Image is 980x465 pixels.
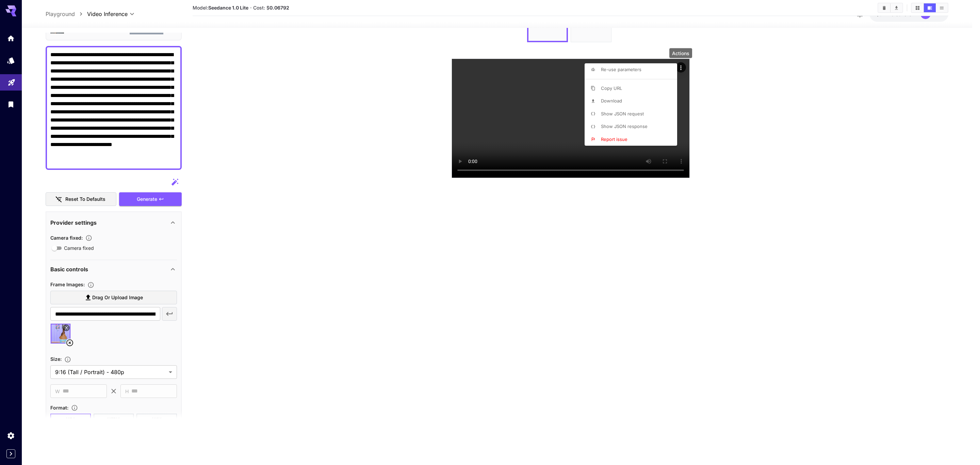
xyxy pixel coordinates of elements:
span: Show JSON request [601,111,644,116]
iframe: Chat Widget [946,432,980,465]
span: Download [601,98,622,103]
div: Actions [669,48,692,58]
span: Re-use parameters [601,67,641,72]
div: Sohbet Aracı [946,432,980,465]
span: Show JSON response [601,124,648,129]
span: Copy URL [601,85,622,91]
span: Report issue [601,137,627,142]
